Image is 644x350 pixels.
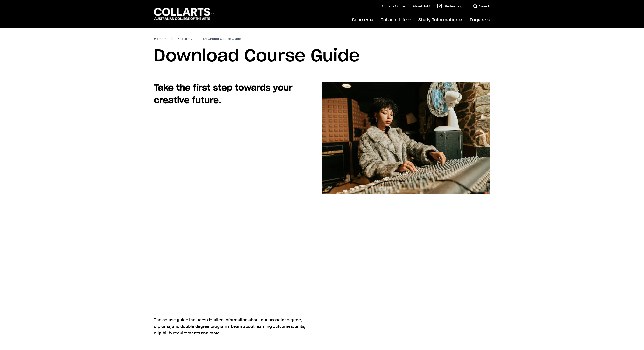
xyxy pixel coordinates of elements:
a: About Us [413,4,430,8]
a: Collarts Life [381,12,411,28]
a: Student Login [437,4,465,8]
strong: Take the first step towards your creative future. [154,84,292,105]
div: Go to homepage [154,7,214,21]
p: The course guide includes detailed information about our bachelor degree, diploma, and double deg... [154,317,307,336]
h1: Download Course Guide [154,46,490,67]
a: Study Information [418,12,462,28]
a: Enquire [178,35,192,42]
span: Download Course Guide [203,35,241,42]
a: Enquire [470,12,490,28]
a: Courses [352,12,373,28]
a: Search [473,4,490,8]
a: Collarts Online [382,4,405,8]
a: Home [154,35,166,42]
